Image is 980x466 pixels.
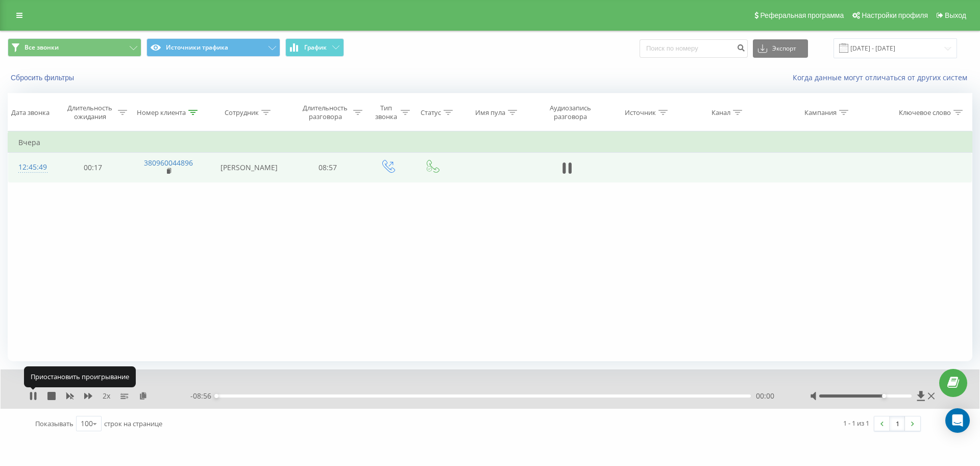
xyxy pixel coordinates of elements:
div: Номер клиента [137,108,186,117]
div: Приостановить проигрывание [24,366,136,387]
span: 00:00 [756,391,774,401]
div: Источник [625,108,656,117]
div: Длительность разговора [300,104,351,121]
button: Источники трафика [146,38,280,57]
button: Экспорт [753,39,808,58]
div: Сотрудник [225,108,259,117]
div: Длительность ожидания [65,104,116,121]
div: 12:45:49 [18,157,45,177]
input: Поиск по номеру [640,39,748,58]
span: строк на странице [104,419,162,428]
div: Статус [421,108,441,117]
button: График [285,38,344,57]
td: 08:57 [290,153,365,182]
span: Настройки профиля [862,11,928,19]
div: Open Intercom Messenger [945,408,970,433]
div: Имя пула [475,108,505,117]
div: Accessibility label [882,394,886,398]
span: Выход [945,11,966,19]
div: Accessibility label [214,394,218,398]
td: [PERSON_NAME] [207,153,290,182]
td: Вчера [8,132,972,153]
a: 1 [890,416,905,431]
div: Аудиозапись разговора [541,104,600,121]
a: 380960044896 [144,158,193,168]
div: Ключевое слово [899,108,951,117]
span: 2 x [103,391,110,401]
div: Канал [712,108,730,117]
button: Сбросить фильтры [8,73,79,82]
div: 100 [81,418,93,429]
button: Все звонки [8,38,141,57]
div: Кампания [804,108,837,117]
td: 00:17 [56,153,130,182]
a: Когда данные могут отличаться от других систем [793,73,972,82]
div: Тип звонка [374,104,398,121]
span: Реферальная программа [760,11,844,19]
div: Дата звонка [11,108,50,117]
div: 1 - 1 из 1 [843,418,869,428]
span: График [304,44,327,51]
span: Все звонки [24,43,59,52]
span: - 08:56 [190,391,216,401]
span: Показывать [35,419,73,428]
